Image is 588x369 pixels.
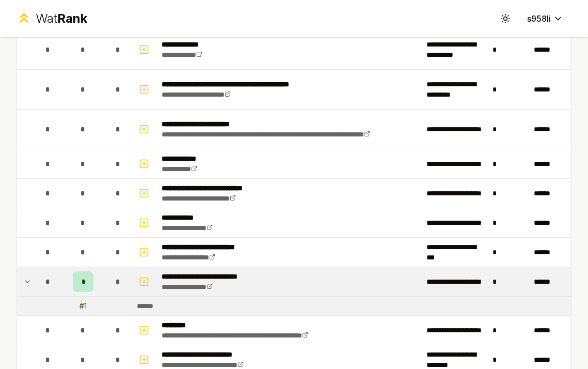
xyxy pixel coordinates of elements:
a: WatRank [17,10,87,27]
span: Rank [57,11,87,26]
span: s958li [527,12,551,25]
button: s958li [519,9,571,28]
div: Wat [36,10,87,27]
div: # 1 [80,301,87,311]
